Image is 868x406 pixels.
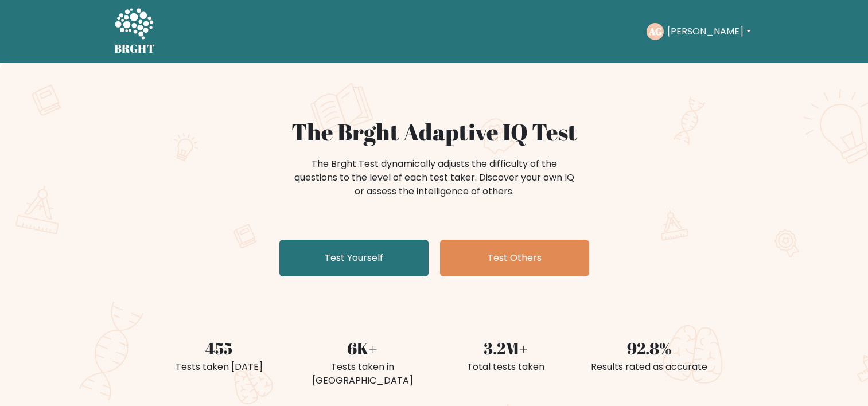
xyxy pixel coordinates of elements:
[291,157,578,198] div: The Brght Test dynamically adjusts the difficulty of the questions to the level of each test take...
[664,24,754,39] button: [PERSON_NAME]
[114,42,155,56] h5: BRGHT
[440,240,589,276] a: Test Others
[154,360,284,374] div: Tests taken [DATE]
[298,360,427,388] div: Tests taken in [GEOGRAPHIC_DATA]
[585,360,714,374] div: Results rated as accurate
[279,240,429,276] a: Test Yourself
[154,118,714,146] h1: The Brght Adaptive IQ Test
[114,5,155,58] a: BRGHT
[648,25,662,38] text: AG
[154,336,284,360] div: 455
[441,360,571,374] div: Total tests taken
[585,336,714,360] div: 92.8%
[441,336,571,360] div: 3.2M+
[298,336,427,360] div: 6K+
